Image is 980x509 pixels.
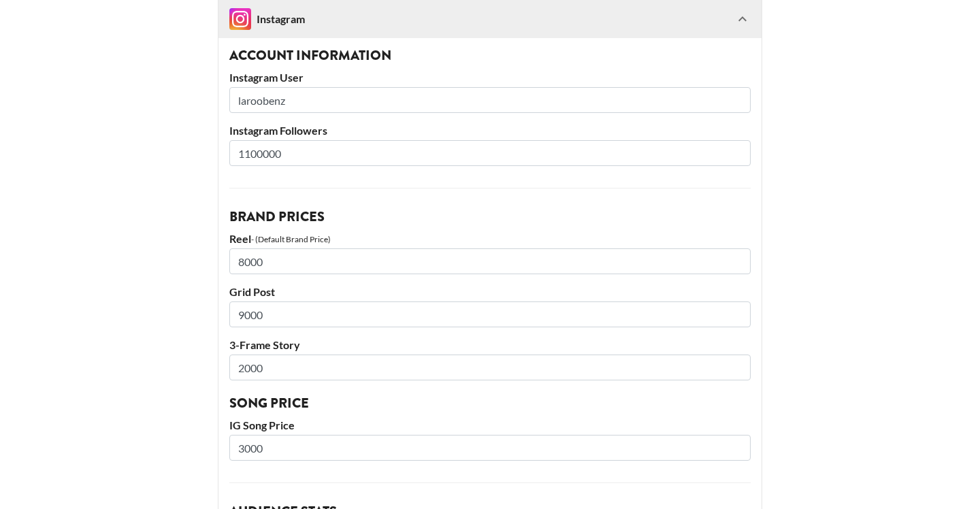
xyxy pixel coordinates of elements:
[229,285,751,299] label: Grid Post
[229,232,251,246] label: Reel
[251,234,331,244] div: - (Default Brand Price)
[229,210,751,224] h3: Brand Prices
[229,49,751,63] h3: Account Information
[229,418,751,432] label: IG Song Price
[229,8,305,30] div: Instagram
[229,8,251,30] img: Instagram
[229,338,751,352] label: 3-Frame Story
[229,124,751,137] label: Instagram Followers
[229,397,751,410] h3: Song Price
[229,71,751,84] label: Instagram User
